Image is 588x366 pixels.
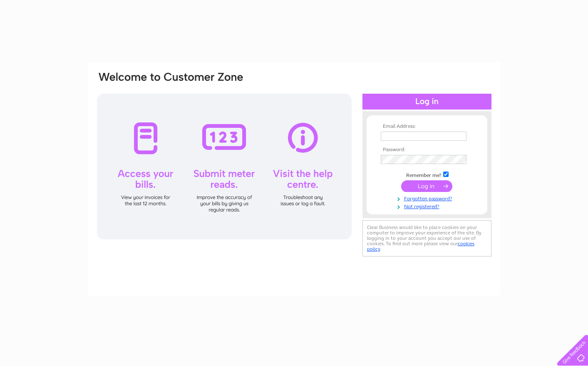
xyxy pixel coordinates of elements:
[379,147,475,153] th: Password:
[379,170,475,179] td: Remember me?
[367,241,474,252] a: cookies policy
[381,194,475,202] a: Forgotten password?
[381,202,475,210] a: Not registered?
[401,180,452,192] input: Submit
[362,220,491,256] div: Clear Business would like to place cookies on your computer to improve your experience of the sit...
[379,124,475,129] th: Email Address:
